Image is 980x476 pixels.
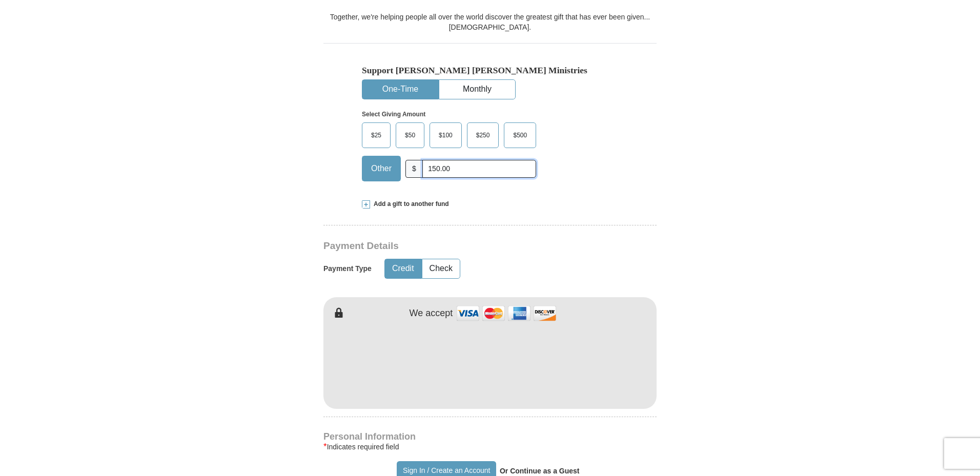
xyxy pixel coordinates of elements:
[434,128,458,143] span: $100
[366,128,386,143] span: $25
[422,259,460,278] button: Check
[323,12,657,32] div: Together, we're helping people all over the world discover the greatest gift that has ever been g...
[422,160,536,178] input: Other Amount
[323,432,657,441] h4: Personal Information
[455,302,558,324] img: credit cards accepted
[323,240,585,252] h3: Payment Details
[366,161,397,176] span: Other
[362,111,425,118] strong: Select Giving Amount
[370,200,449,209] span: Add a gift to another fund
[400,128,420,143] span: $50
[385,259,421,278] button: Credit
[323,441,657,453] div: Indicates required field
[439,80,515,99] button: Monthly
[323,264,372,273] h5: Payment Type
[362,65,618,76] h5: Support [PERSON_NAME] [PERSON_NAME] Ministries
[362,80,438,99] button: One-Time
[471,128,495,143] span: $250
[508,128,532,143] span: $500
[410,308,453,319] h4: We accept
[405,160,423,178] span: $
[500,467,580,475] strong: Or Continue as a Guest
